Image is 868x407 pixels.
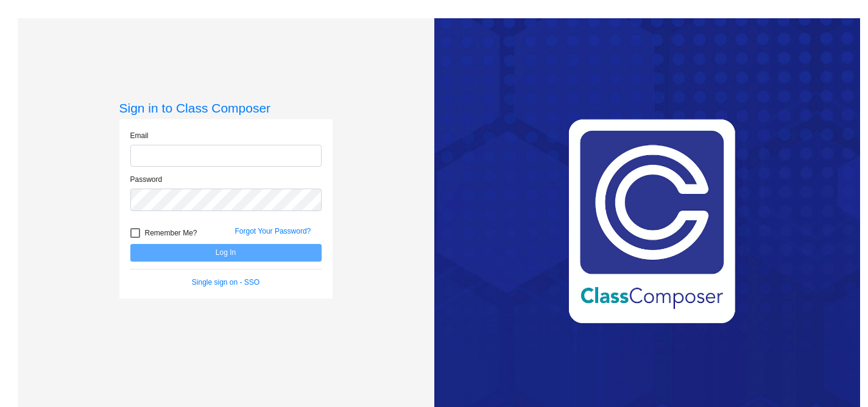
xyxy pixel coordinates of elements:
a: Forgot Your Password? [235,227,311,235]
a: Single sign on - SSO [192,278,259,287]
button: Log In [130,244,322,262]
label: Password [130,174,163,185]
label: Email [130,130,149,141]
span: Remember Me? [145,226,197,240]
h3: Sign in to Class Composer [119,100,333,116]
